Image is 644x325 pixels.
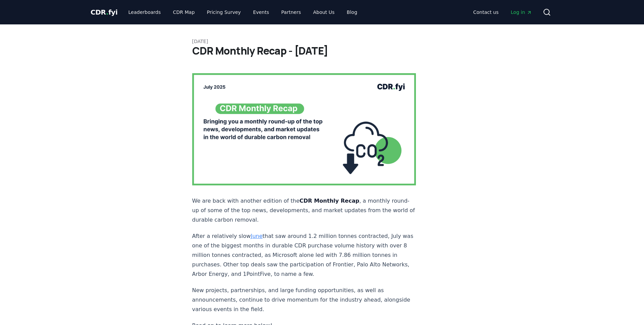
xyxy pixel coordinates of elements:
[192,231,416,279] p: After a relatively slow that saw around 1.2 million tonnes contracted, July was one of the bigges...
[299,198,359,204] strong: CDR Monthly Recap
[106,8,108,16] span: .
[308,6,340,18] a: About Us
[468,6,504,18] a: Contact us
[192,45,452,57] h1: CDR Monthly Recap - [DATE]
[168,6,200,18] a: CDR Map
[192,196,416,225] p: We are back with another edition of the , a monthly round-up of some of the top news, development...
[192,286,416,314] p: New projects, partnerships, and large funding opportunities, as well as announcements, continue t...
[91,8,118,16] span: CDR fyi
[276,6,306,18] a: Partners
[251,233,263,239] a: June
[91,7,118,17] a: CDR.fyi
[123,6,166,18] a: Leaderboards
[505,6,537,18] a: Log in
[468,6,537,18] nav: Main
[248,6,274,18] a: Events
[201,6,246,18] a: Pricing Survey
[341,6,363,18] a: Blog
[192,38,452,45] p: [DATE]
[511,9,532,16] span: Log in
[123,6,362,18] nav: Main
[192,73,416,185] img: blog post image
